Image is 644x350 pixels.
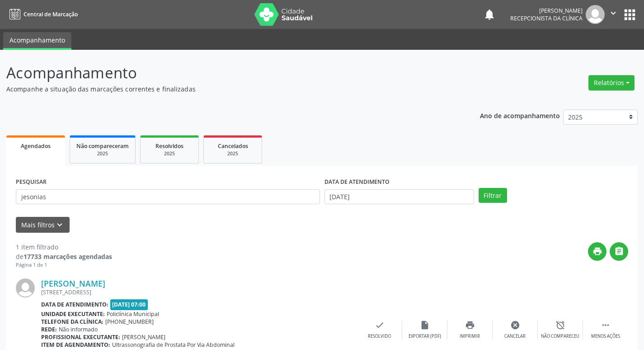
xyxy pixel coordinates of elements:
[6,7,78,22] a: Central de Marcação
[460,333,480,340] div: Imprimir
[6,62,448,84] p: Acompanhamento
[504,333,526,340] div: Cancelar
[41,333,120,341] b: Profissional executante:
[622,7,638,23] button: apps
[155,142,183,150] span: Resolvidos
[16,278,35,297] img: img
[510,320,520,330] i: cancel
[541,333,579,340] div: Não compareceu
[3,32,71,50] a: Acompanhamento
[76,150,129,157] div: 2025
[592,246,602,256] i: print
[555,320,565,330] i: alarm_off
[41,288,357,296] div: [STREET_ADDRESS]
[76,142,129,150] span: Não compareceram
[465,320,475,330] i: print
[21,142,51,150] span: Agendados
[210,150,255,157] div: 2025
[16,242,112,252] div: 1 item filtrado
[324,189,474,205] input: Selecione um intervalo
[480,110,560,121] p: Ano de acompanhamento
[24,252,112,261] strong: 17733 marcações agendadas
[41,326,57,333] b: Rede:
[324,175,390,189] label: DATA DE ATENDIMENTO
[375,320,385,330] i: check
[110,299,148,310] span: [DATE] 07:00
[591,333,620,340] div: Menos ações
[16,261,112,269] div: Página 1 de 1
[16,189,320,205] input: Nome, CNS
[55,220,65,230] i: keyboard_arrow_down
[6,84,448,94] p: Acompanhe a situação das marcações correntes e finalizadas
[41,341,110,349] b: Item de agendamento:
[112,341,235,349] span: Ultrassonografia de Prostata Por Via Abdominal
[588,75,635,91] button: Relatórios
[368,333,391,340] div: Resolvido
[588,242,606,261] button: print
[41,310,105,318] b: Unidade executante:
[610,242,628,261] button: 
[605,5,622,24] button: 
[483,8,496,21] button: notifications
[601,320,611,330] i: 
[24,10,78,18] span: Central de Marcação
[614,246,624,256] i: 
[107,310,159,318] span: Policlínica Municipal
[510,7,583,14] div: [PERSON_NAME]
[510,14,583,22] span: Recepcionista da clínica
[608,8,618,18] i: 
[16,217,70,233] button: Mais filtroskeyboard_arrow_down
[59,326,98,333] span: Não informado
[586,5,605,24] img: img
[41,318,103,326] b: Telefone da clínica:
[409,333,441,340] div: Exportar (PDF)
[147,150,192,157] div: 2025
[41,301,108,308] b: Data de atendimento:
[479,188,507,203] button: Filtrar
[41,278,105,288] a: [PERSON_NAME]
[122,333,165,341] span: [PERSON_NAME]
[218,142,248,150] span: Cancelados
[420,320,430,330] i: insert_drive_file
[105,318,154,326] span: [PHONE_NUMBER]
[16,175,47,189] label: PESQUISAR
[16,252,112,261] div: de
